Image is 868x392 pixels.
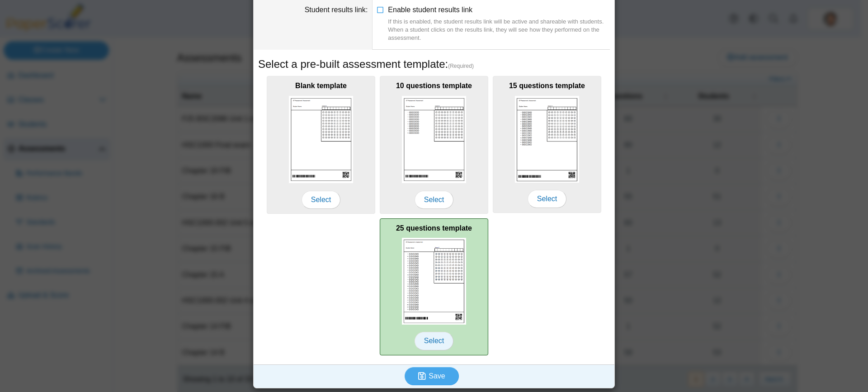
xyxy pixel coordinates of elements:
img: scan_sheet_blank.png [289,96,353,183]
b: 10 questions template [396,82,472,90]
span: Save [429,372,445,380]
span: Select [302,191,340,209]
span: Select [528,190,566,208]
h5: Select a pre-built assessment template: [258,57,610,72]
img: scan_sheet_25_questions.png [402,238,466,325]
span: (Required) [448,62,474,70]
span: Enable student results link [388,6,610,43]
img: scan_sheet_10_questions.png [402,96,466,183]
button: Save [405,367,459,385]
img: scan_sheet_15_questions.png [515,96,579,183]
b: 25 questions template [396,224,472,232]
b: 15 questions template [509,82,585,90]
span: Select [415,332,453,350]
div: If this is enabled, the student results link will be active and shareable with students. When a s... [388,18,610,43]
label: Student results link [305,6,368,14]
span: Select [415,191,453,209]
b: Blank template [295,82,347,90]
